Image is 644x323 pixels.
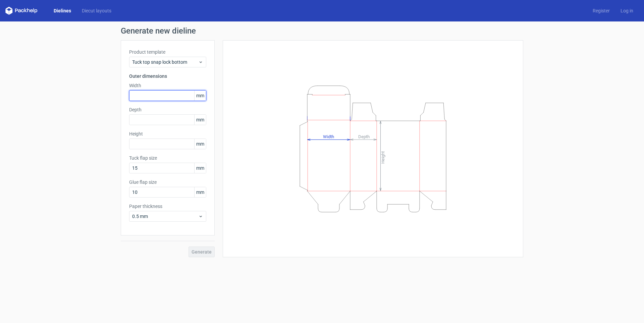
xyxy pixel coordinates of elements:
[358,134,370,139] tspan: Depth
[194,91,206,101] span: mm
[129,203,206,210] label: Paper thickness
[194,187,206,197] span: mm
[132,213,198,220] span: 0.5 mm
[194,115,206,125] span: mm
[132,59,198,65] span: Tuck top snap lock bottom
[587,7,615,14] a: Register
[194,139,206,149] span: mm
[615,7,639,14] a: Log in
[121,27,523,35] h1: Generate new dieline
[129,130,206,137] label: Height
[380,151,385,163] tspan: Height
[129,179,206,185] label: Glue flap size
[323,134,334,139] tspan: Width
[76,7,117,14] a: Diecut layouts
[129,155,206,161] label: Tuck flap size
[129,49,206,55] label: Product template
[48,7,76,14] a: Dielines
[129,73,206,79] h3: Outer dimensions
[129,106,206,113] label: Depth
[194,163,206,173] span: mm
[129,82,206,89] label: Width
